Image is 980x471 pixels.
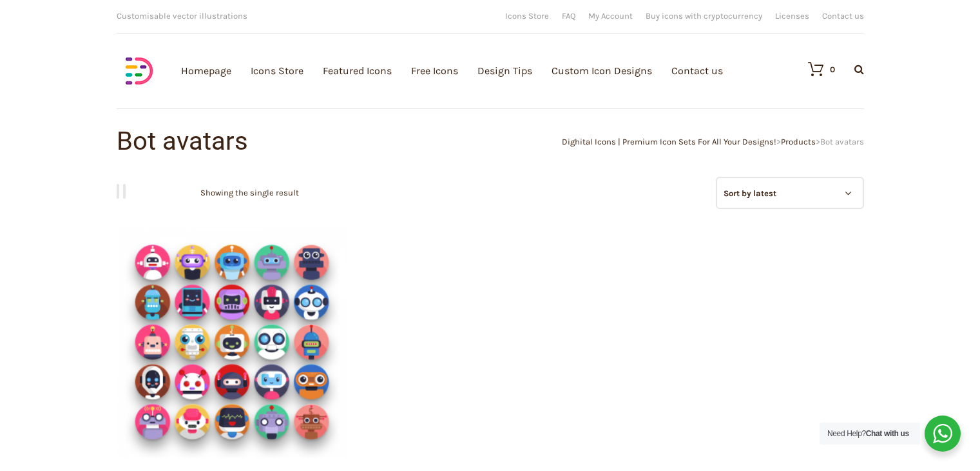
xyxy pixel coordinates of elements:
[117,128,490,154] h1: Bot avatars
[117,11,247,21] span: Customisable vector illustrations
[795,61,835,77] a: 0
[827,429,909,438] span: Need Help?
[830,65,835,74] div: 0
[775,12,809,20] a: Licenses
[562,137,776,146] a: Dighital Icons | Premium Icon Sets For All Your Designs!
[200,177,299,209] p: Showing the single result
[490,137,864,146] div: > >
[505,12,549,20] a: Icons Store
[646,12,762,20] a: Buy icons with cryptocurrency
[588,12,633,20] a: My Account
[822,12,864,20] a: Contact us
[781,137,816,146] a: Products
[866,429,909,438] strong: Chat with us
[820,137,864,146] span: Bot avatars
[562,12,575,20] a: FAQ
